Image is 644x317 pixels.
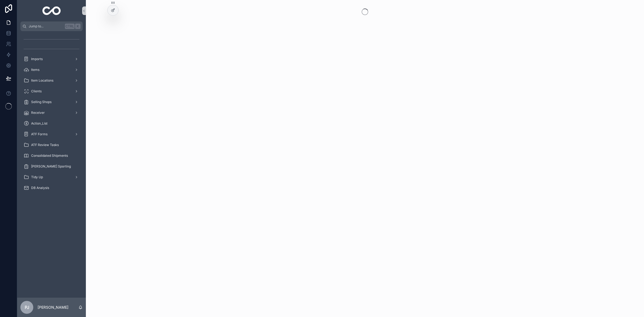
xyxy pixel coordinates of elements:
[20,151,83,161] a: Consolidated Shipments
[31,143,59,147] span: ATF Review Tasks
[20,86,83,96] a: Clients
[20,140,83,150] a: ATF Review Tasks
[17,31,86,200] div: scrollable content
[31,68,39,72] span: Items
[76,24,80,28] span: K
[65,24,75,29] span: Ctrl
[31,164,71,169] span: [PERSON_NAME] Sporting
[31,78,53,83] span: Item Locations
[20,97,83,107] a: Selling Shops
[38,305,68,310] p: [PERSON_NAME]
[20,54,83,64] a: Imports
[20,162,83,171] a: [PERSON_NAME] Sporting
[20,172,83,182] a: Tidy Up
[20,183,83,193] a: DB Analysis
[20,108,83,118] a: Receiver
[31,175,43,179] span: Tidy Up
[20,65,83,75] a: Items
[20,76,83,85] a: Item Locations
[20,21,83,31] button: Jump to...CtrlK
[31,132,47,136] span: ATF Forms
[31,154,68,158] span: Consolidated Shipments
[42,6,61,15] img: App logo
[31,186,49,190] span: DB Analysis
[31,121,47,126] span: Action_List
[31,100,52,104] span: Selling Shops
[31,57,43,61] span: Imports
[20,129,83,139] a: ATF Forms
[20,119,83,128] a: Action_List
[25,304,29,311] span: PJ
[31,89,42,93] span: Clients
[29,24,63,28] span: Jump to...
[31,111,45,115] span: Receiver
